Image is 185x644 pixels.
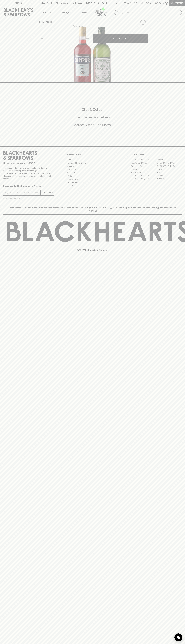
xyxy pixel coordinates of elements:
p: Login [145,2,151,5]
a: Thornbury [156,177,182,180]
a: Braddon [156,158,182,161]
p: Blackhearts & Sparrows acknowledges the traditional Custodians of land throughout [GEOGRAPHIC_DAT... [5,206,180,212]
p: Checkout [171,2,183,5]
a: Brunswick West [131,165,156,168]
p: $0.00 [155,2,162,5]
a: Contact Us [67,168,118,171]
p: OUR STORES [131,153,182,156]
p: We will never spam you [3,197,54,200]
p: Subscribe to The Blackhearts Newsletter [3,184,54,188]
a: [GEOGRAPHIC_DATA] [131,177,156,180]
a: Fitzroy [156,168,182,171]
a: SHOP [47,21,53,23]
img: 32366.png [37,27,148,82]
a: Terms & Conditions [67,184,118,187]
input: e.g. jane@blackheartsandsparrows.com.au [5,190,40,195]
a: [GEOGRAPHIC_DATA] [131,174,156,177]
button: Add to wishlist [73,25,90,28]
a: Geelong [156,171,182,174]
p: It is against the law to sell or supply alcohol to, or to obtain alcohol on behalf of a person un... [3,167,54,180]
a: Shipping Information [67,181,118,184]
a: Fitzroy North [131,171,156,174]
a: Bottle Drop FAQ's [67,158,118,161]
p: Tastings [61,11,69,14]
img: bubble-icon [177,636,180,639]
a: Business & Bulk Gifting [67,162,118,165]
a: Prahran [156,174,182,177]
button: ADD TO CART [93,34,148,43]
a: [GEOGRAPHIC_DATA] [131,158,156,161]
a: Gift Cards [67,171,118,174]
h5: Click & Collect [3,107,182,112]
div: Call to action block [3,97,182,141]
a: HOME [39,21,45,23]
a: Stores [74,6,93,18]
p: FIND US [14,2,23,5]
h5: Uber Same-Day Delivery [3,115,182,119]
button: SUBSCRIBE [41,190,54,195]
p: Stores [80,11,87,14]
a: Tastings [56,6,74,18]
p: Shop [42,11,47,14]
p: SUBSCRIBE [42,191,53,194]
p: ADD TO CART [113,37,127,40]
a: [GEOGRAPHIC_DATA] [156,165,182,168]
a: Elwood [131,168,156,171]
a: Careers [67,165,118,168]
button: Add to wishlist [139,19,147,26]
a: [GEOGRAPHIC_DATA] [156,161,182,165]
a: [GEOGRAPHIC_DATA] [131,161,156,165]
p: 0 [166,2,167,4]
input: Try "Pinot noir" [121,10,180,15]
p: Wishlist [127,2,137,5]
a: Privacy Policy [67,178,118,181]
button: Shop [37,6,56,18]
p: Sibling owned and run since [DATE] [3,162,54,165]
a: FAQ's [67,175,118,178]
p: OTHER AREAS [67,153,118,156]
h5: Across Melbourne Metro [3,123,182,127]
strong: Liquor License #32064953 [29,172,53,174]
